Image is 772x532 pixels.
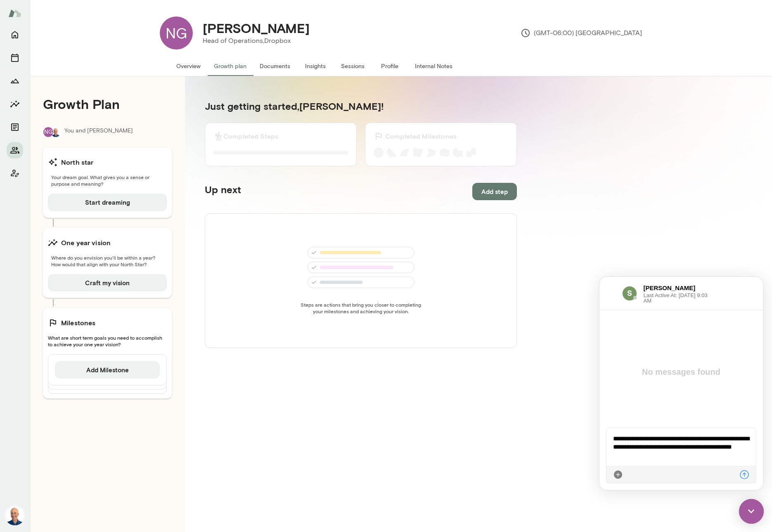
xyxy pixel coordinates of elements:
h5: Up next [205,183,241,200]
div: NG [43,127,54,137]
button: Craft my vision [48,274,167,291]
button: Profile [371,56,408,76]
button: Home [7,26,23,43]
span: Steps are actions that bring you closer to completing your milestones and achieving your vision. [298,301,424,314]
h6: North star [61,157,94,167]
p: Head of Operations, Dropbox [203,36,310,46]
button: Growth Plan [7,73,23,89]
div: Add Milestone [48,354,167,385]
h6: [PERSON_NAME] [44,7,109,16]
button: Documents [253,56,297,76]
button: Documents [7,119,23,135]
span: Last Active At: [DATE] 9:03 AM [44,16,109,26]
button: Members [7,142,23,158]
img: Mark Lazen [51,127,61,137]
span: Where do you envision you'll be within a year? How would that align with your North Star? [48,254,167,267]
h4: [PERSON_NAME] [203,20,310,36]
button: Add step [472,183,517,200]
button: Growth plan [207,56,253,76]
h6: Milestones [61,318,96,328]
img: Mento [8,5,21,21]
p: You and [PERSON_NAME] [64,127,133,137]
img: Mark Lazen [5,506,25,525]
p: (GMT-06:00) [GEOGRAPHIC_DATA] [521,28,642,38]
img: data:image/png;base64,iVBORw0KGgoAAAANSUhEUgAAAMgAAADICAYAAACtWK6eAAAAAXNSR0IArs4c6QAAD7JJREFUeF7... [23,9,38,24]
button: Insights [7,96,23,112]
div: NG [160,17,193,50]
span: What are short term goals you need to accomplish to achieve your one year vision? [48,334,167,348]
h5: Just getting started, [PERSON_NAME] ! [205,99,517,113]
button: Add Milestone [55,361,160,378]
button: Sessions [7,50,23,66]
h6: Completed Milestones [385,131,457,141]
button: Overview [170,56,207,76]
button: Start dreaming [48,194,167,211]
button: Sessions [334,56,371,76]
h6: Completed Steps [223,131,278,141]
div: Attach [14,193,24,203]
h4: Growth Plan [43,96,172,112]
h6: One year vision [61,238,111,248]
button: Internal Notes [408,56,459,76]
button: Insights [297,56,334,76]
button: Client app [7,165,23,182]
div: Send Message [140,193,150,203]
span: Your dream goal. What gives you a sense or purpose and meaning? [48,174,167,187]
